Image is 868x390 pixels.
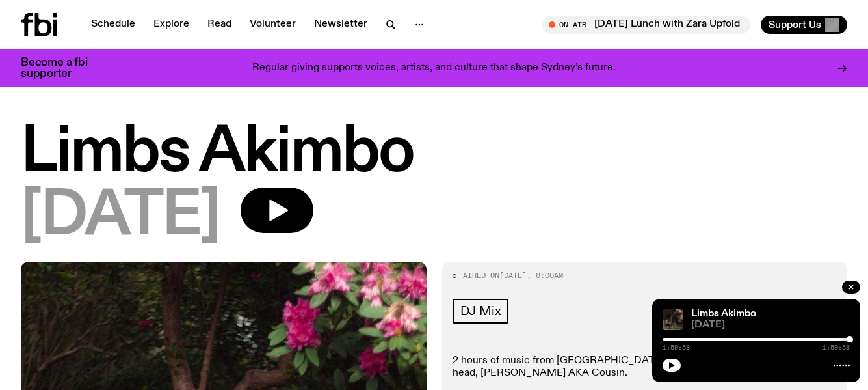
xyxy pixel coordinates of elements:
p: 2 hours of music from [GEOGRAPHIC_DATA]'s Moonshoe Label head, [PERSON_NAME] AKA Cousin. [453,355,837,380]
img: Jackson sits at an outdoor table, legs crossed and gazing at a black and brown dog also sitting a... [663,309,683,330]
a: Read [200,16,239,34]
span: [DATE] [21,188,220,246]
span: [DATE] [499,270,527,281]
button: Support Us [761,16,847,34]
button: On Air[DATE] Lunch with Zara Upfold [542,16,750,34]
h1: Limbs Akimbo [21,124,847,182]
h3: Become a fbi supporter [21,57,104,79]
span: [DATE] [691,320,850,330]
a: Explore [146,16,197,34]
a: Schedule [83,16,143,34]
a: Newsletter [306,16,375,34]
p: Regular giving supports voices, artists, and culture that shape Sydney’s future. [252,63,616,74]
span: 1:59:58 [822,344,850,351]
span: 1:59:58 [663,344,690,351]
a: DJ Mix [453,299,509,324]
a: Limbs Akimbo [691,309,756,319]
span: Support Us [769,19,821,31]
a: Volunteer [242,16,304,34]
span: , 8:00am [527,270,563,281]
span: DJ Mix [460,304,501,318]
span: Aired on [463,270,499,281]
